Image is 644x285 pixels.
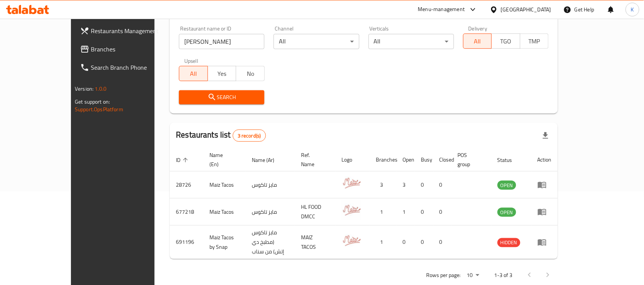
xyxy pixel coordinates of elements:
td: MAIZ TACOS [295,226,336,259]
a: Restaurants Management [74,22,179,40]
td: 0 [433,171,452,199]
a: Search Branch Phone [74,58,179,77]
td: 0 [415,171,433,199]
td: 3 [397,171,415,199]
p: Rows per page: [427,271,461,280]
span: Yes [211,68,233,79]
span: POS group [458,151,482,169]
img: Maiz Tacos [342,201,361,220]
span: HIDDEN [497,238,520,247]
button: All [179,66,208,81]
input: Search for restaurant name or ID.. [179,34,264,49]
span: Restaurants Management [91,26,172,35]
div: Menu [538,180,552,189]
div: All [369,34,454,49]
td: 0 [433,226,452,259]
div: Total records count [233,130,266,142]
th: Action [531,148,558,171]
button: TMP [520,34,549,49]
span: Name (Ar) [252,155,284,165]
label: Upsell [184,58,198,64]
th: Logo [336,148,370,171]
td: مايز تاكوس (مطبخ دي إتش) من سناب [246,226,295,259]
button: TGO [491,34,520,49]
label: Delivery [469,26,488,31]
span: All [182,68,204,79]
td: 0 [415,199,433,226]
span: Get support on: [75,97,110,107]
a: Support.OpsPlatform [75,104,123,114]
button: Yes [208,66,236,81]
span: TGO [495,36,517,47]
img: Maiz Tacos by Snap [342,231,361,250]
td: 0 [397,226,415,259]
div: All [274,34,359,49]
div: OPEN [497,208,516,217]
p: 1-3 of 3 [494,271,513,280]
td: 1 [397,199,415,226]
h2: Restaurant search [179,8,549,19]
th: Open [397,148,415,171]
button: No [236,66,264,81]
td: 0 [415,226,433,259]
div: Menu-management [418,5,465,14]
div: Menu [538,207,552,216]
button: Search [179,90,264,104]
span: Name (En) [209,151,237,169]
td: Maiz Tacos [203,199,246,226]
div: Rows per page: [464,270,482,281]
td: 28726 [170,171,203,199]
a: Branches [74,40,179,58]
span: OPEN [497,208,516,217]
th: Busy [415,148,433,171]
td: 0 [433,199,452,226]
span: Branches [91,45,172,54]
span: ID [176,155,190,165]
span: TMP [523,36,546,47]
span: Version: [75,84,93,94]
span: OPEN [497,181,516,190]
td: 677218 [170,199,203,226]
span: Search [185,93,258,102]
th: Closed [433,148,452,171]
div: Menu [538,238,552,247]
span: All [467,36,489,47]
div: [GEOGRAPHIC_DATA] [501,5,551,14]
table: enhanced table [170,148,558,259]
span: Search Branch Phone [91,63,172,72]
td: 1 [370,199,397,226]
td: مايز تاكوس [246,199,295,226]
td: مايز تاكوس [246,171,295,199]
div: Export file [536,126,555,145]
span: No [239,68,261,79]
span: K [631,5,634,14]
div: OPEN [497,181,516,190]
td: Maiz Tacos [203,171,246,199]
td: 691196 [170,226,203,259]
span: Ref. Name [301,151,327,169]
h2: Restaurants list [176,129,266,142]
th: Branches [370,148,397,171]
span: 1.0.0 [95,84,106,94]
img: Maiz Tacos [342,174,361,193]
td: 3 [370,171,397,199]
button: All [463,34,492,49]
td: Maiz Tacos by Snap [203,226,246,259]
span: Status [497,155,522,165]
span: 3 record(s) [233,132,266,139]
td: HL FOOD DMCC [295,199,336,226]
td: 1 [370,226,397,259]
div: HIDDEN [497,238,520,247]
